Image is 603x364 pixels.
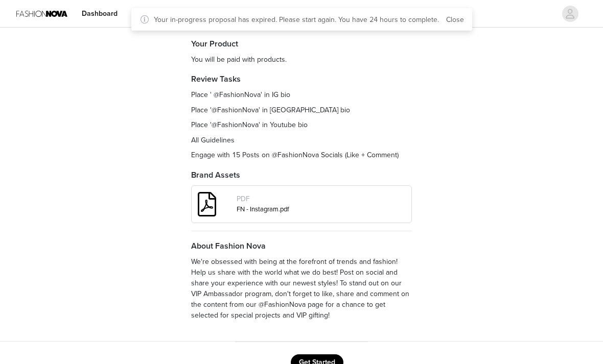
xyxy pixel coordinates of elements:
h4: Brand Assets [191,169,412,181]
a: Close [446,15,464,24]
span: Place '@FashionNova' in Youtube bio [191,120,308,129]
h4: Review Tasks [191,73,412,85]
span: Place '@FashionNova' in [GEOGRAPHIC_DATA] bio [191,106,350,114]
a: FN - Instagram.pdf [237,205,289,213]
span: Your in-progress proposal has expired. Please start again. You have 24 hours to complete. [154,14,439,25]
h4: About Fashion Nova [191,240,412,252]
a: Dashboard [76,2,124,25]
span: Place ' @FashionNova' in IG bio [191,90,290,99]
span: Engage with 15 Posts on @FashionNova Socials (Like + Comment) [191,151,399,159]
p: You will be paid with products. [191,54,412,65]
span: All Guidelines [191,136,235,144]
a: Networks [126,2,169,25]
a: Your Links [171,2,216,25]
span: PDF [237,195,250,203]
h4: Your Product [191,38,412,50]
img: Fashion Nova Logo [16,2,67,25]
div: avatar [565,6,575,22]
p: We're obsessed with being at the forefront of trends and fashion! Help us share with the world wh... [191,256,412,321]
